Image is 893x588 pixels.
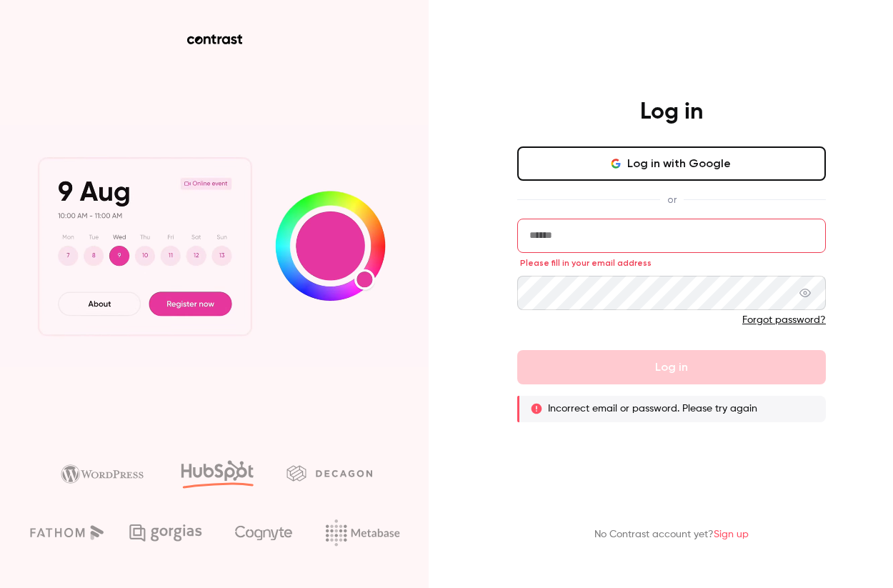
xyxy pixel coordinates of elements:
[548,402,757,416] p: Incorrect email or password. Please try again
[714,529,749,539] a: Sign up
[517,146,826,181] button: Log in with Google
[742,315,826,325] a: Forgot password?
[286,465,372,481] img: decagon
[520,257,652,269] span: Please fill in your email address
[660,192,684,207] span: or
[594,527,749,542] p: No Contrast account yet?
[640,98,703,126] h4: Log in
